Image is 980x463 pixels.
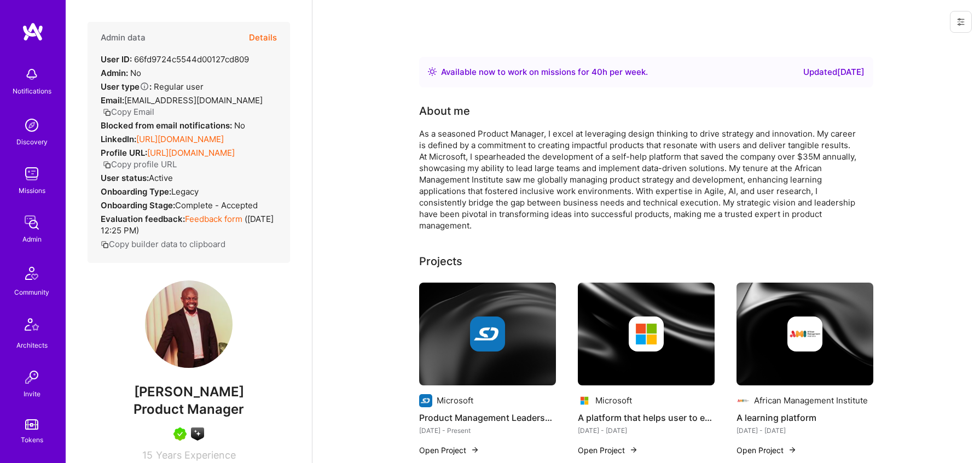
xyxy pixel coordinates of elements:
[249,22,277,54] button: Details
[419,128,857,231] div: As a seasoned Product Manager, I excel at leveraging design thinking to drive strategy and innova...
[25,419,38,430] img: tokens
[124,95,263,106] span: [EMAIL_ADDRESS][DOMAIN_NAME]
[14,286,49,298] div: Community
[578,394,591,407] img: Company logo
[803,66,865,79] div: Updated [DATE]
[101,200,175,210] strong: Onboarding Stage:
[13,85,51,97] div: Notifications
[101,213,277,236] div: ( [DATE] 12:25 PM )
[101,81,152,92] strong: User type :
[419,444,479,456] button: Open Project
[191,427,204,441] img: A.I. guild
[171,186,199,197] span: legacy
[595,395,632,406] div: Microsoft
[134,401,244,417] span: Product Manager
[101,173,149,183] strong: User status:
[737,394,750,407] img: Company logo
[101,120,245,131] div: No
[788,446,797,454] img: arrow-right
[19,260,45,286] img: Community
[19,313,45,339] img: Architects
[428,67,437,76] img: Availability
[21,163,43,185] img: teamwork
[101,95,124,106] strong: Email:
[737,283,873,385] img: cover
[592,67,602,77] span: 40
[101,148,147,158] strong: Profile URL:
[101,81,204,92] div: Regular user
[103,161,111,169] i: icon Copy
[419,411,556,425] h4: Product Management Leadership
[16,339,48,351] div: Architects
[441,66,648,79] div: Available now to work on missions for h per week .
[101,67,141,79] div: No
[419,253,462,269] div: Projects
[419,425,556,436] div: [DATE] - Present
[22,22,44,42] img: logo
[787,317,822,351] img: Company logo
[103,106,154,118] button: Copy Email
[142,449,153,461] span: 15
[19,185,45,196] div: Missions
[21,366,43,388] img: Invite
[101,238,225,250] button: Copy builder data to clipboard
[578,444,638,456] button: Open Project
[101,186,171,197] strong: Onboarding Type:
[101,54,249,65] div: 66fd9724c5544d00127cd809
[156,449,236,461] span: Years Experience
[629,317,664,351] img: Company logo
[185,214,242,224] a: Feedback form
[21,114,43,136] img: discovery
[419,283,556,385] img: cover
[101,214,185,224] strong: Evaluation feedback:
[136,134,224,144] a: [URL][DOMAIN_NAME]
[101,33,146,43] h4: Admin data
[101,54,132,65] strong: User ID:
[21,63,43,85] img: bell
[21,434,43,446] div: Tokens
[22,233,42,245] div: Admin
[737,411,873,425] h4: A learning platform
[103,108,111,116] i: icon Copy
[437,395,473,406] div: Microsoft
[754,395,868,406] div: African Management Institute
[173,427,187,441] img: A.Teamer in Residence
[470,317,505,351] img: Company logo
[578,411,715,425] h4: A platform that helps user to effectively and efficiently self-resolve their issues reducing the ...
[101,241,109,249] i: icon Copy
[145,280,233,368] img: User Avatar
[578,283,715,385] img: cover
[101,120,234,131] strong: Blocked from email notifications:
[147,148,235,158] a: [URL][DOMAIN_NAME]
[629,446,638,454] img: arrow-right
[140,81,149,91] i: Help
[737,425,873,436] div: [DATE] - [DATE]
[24,388,40,400] div: Invite
[419,103,470,119] div: About me
[16,136,48,148] div: Discovery
[175,200,258,210] span: Complete - Accepted
[88,384,290,400] span: [PERSON_NAME]
[578,425,715,436] div: [DATE] - [DATE]
[419,394,432,407] img: Company logo
[101,134,136,144] strong: LinkedIn:
[471,446,479,454] img: arrow-right
[737,444,797,456] button: Open Project
[103,159,177,170] button: Copy profile URL
[149,173,173,183] span: Active
[101,68,128,78] strong: Admin:
[21,212,43,233] img: admin teamwork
